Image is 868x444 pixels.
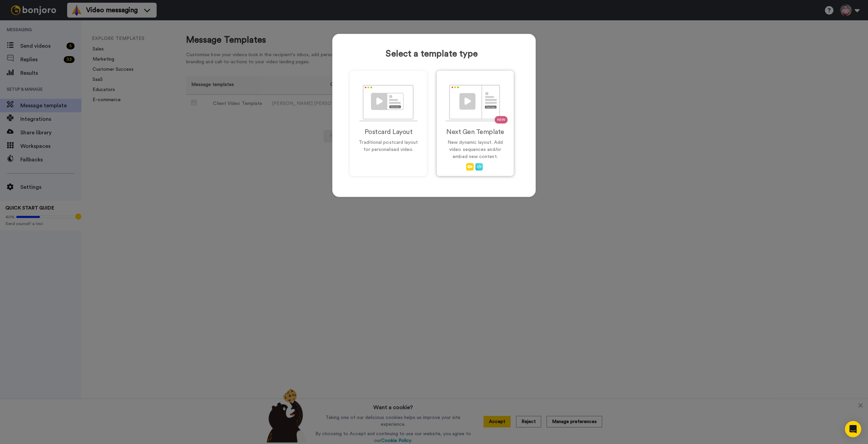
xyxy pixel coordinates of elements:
[495,116,508,124] span: NEW
[350,71,427,176] a: Postcard LayoutTraditional postcard layout for personalised video.
[357,128,420,136] h2: Postcard Layout
[466,163,474,171] img: AddVideo.svg
[446,85,505,121] img: NextGenLayout.svg
[359,85,418,121] img: PostcardLayout.svg
[444,128,507,136] h2: Next Gen Template
[350,49,514,59] h1: Select a template type
[357,139,420,153] p: Traditional postcard layout for personalised video.
[437,71,514,176] a: NEWNext Gen TemplateNew dynamic layout. Add video sequences and/or embed new content.
[475,163,483,171] img: Embed.svg
[845,421,861,437] div: Open Intercom Messenger
[444,139,507,160] p: New dynamic layout. Add video sequences and/or embed new content.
